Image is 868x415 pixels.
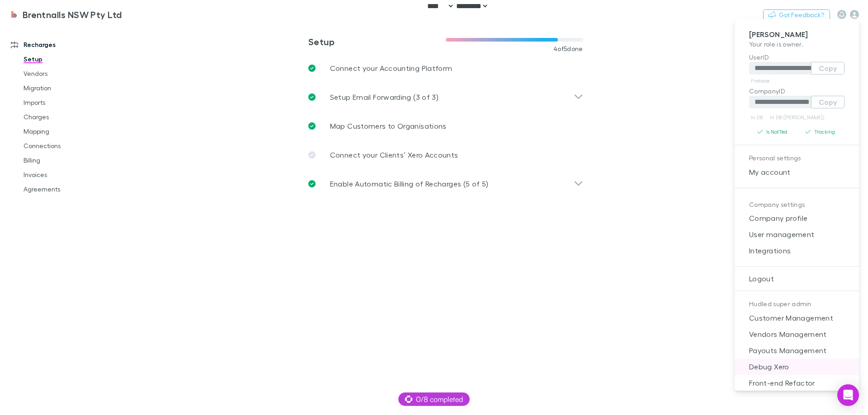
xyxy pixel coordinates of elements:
[742,361,852,372] span: Debug Xero
[749,112,764,123] a: In DB
[742,378,852,388] span: Front-end Refactor
[749,126,797,137] button: Is NotTest
[742,167,852,177] span: My account
[749,298,844,310] p: Hudled super admin
[742,329,852,340] span: Vendors Management
[749,39,844,49] p: Your role is owner .
[742,245,852,256] span: Integrations
[797,126,845,137] button: Tracking
[837,384,859,406] div: Open Intercom Messenger
[749,30,844,39] p: [PERSON_NAME]
[742,229,852,240] span: User management
[749,86,844,96] p: CompanyID
[811,96,844,108] button: Copy
[811,62,844,75] button: Copy
[742,312,852,323] span: Customer Management
[749,75,771,86] a: Firebase
[749,153,844,164] p: Personal settings
[749,199,844,210] p: Company settings
[749,52,844,62] p: UserID
[742,345,852,356] span: Payouts Management
[742,213,852,224] span: Company profile
[742,273,852,284] span: Logout
[768,112,826,123] a: In DB ([PERSON_NAME])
